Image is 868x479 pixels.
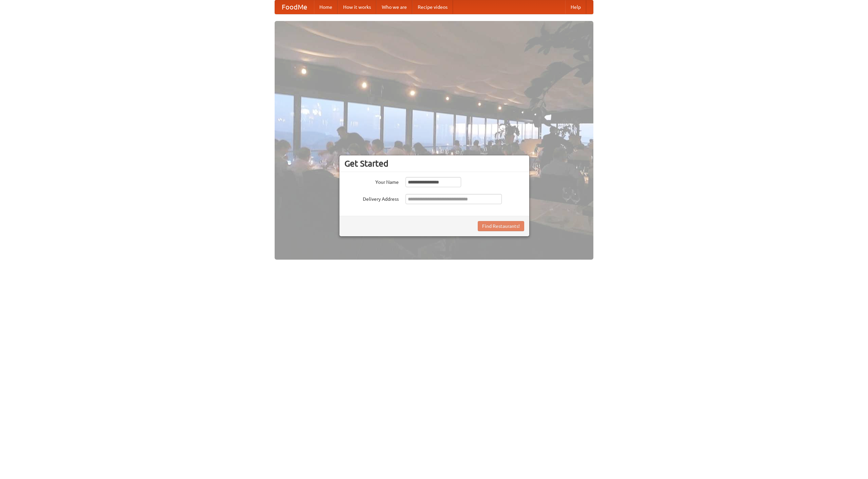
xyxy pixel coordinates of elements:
a: FoodMe [275,0,314,14]
button: Find Restaurants! [478,221,524,231]
a: Who we are [376,0,412,14]
label: Delivery Address [344,194,399,202]
h3: Get Started [344,158,524,169]
a: Help [565,0,586,14]
a: How it works [338,0,376,14]
a: Recipe videos [412,0,453,14]
a: Home [314,0,338,14]
label: Your Name [344,177,399,186]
